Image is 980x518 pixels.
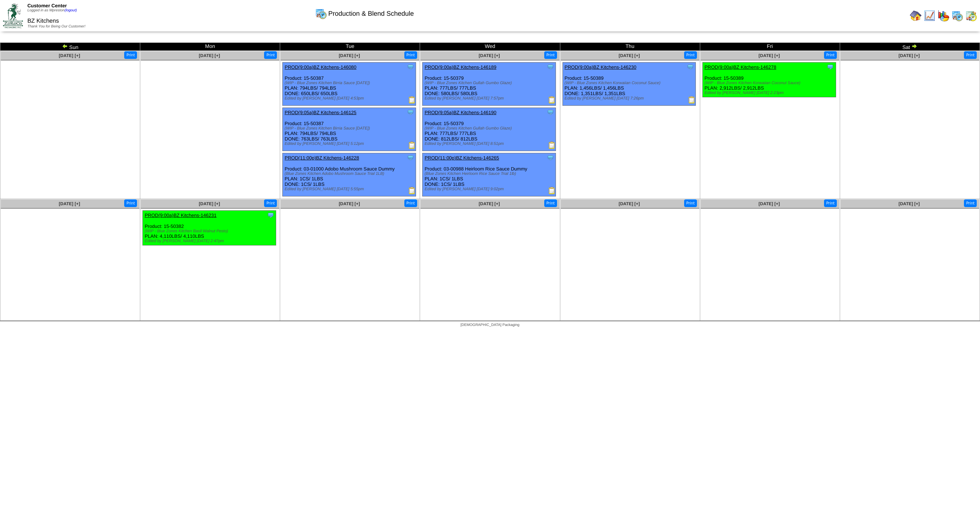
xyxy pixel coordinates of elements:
a: PROD(9:00a)BZ Kitchens-146278 [705,64,777,70]
td: Sat [840,43,980,51]
a: (logout) [65,8,77,12]
img: Production Report [548,96,556,104]
img: calendarprod.gif [952,10,963,22]
a: PROD(11:00p)BZ Kitchens-146265 [424,155,499,161]
img: Production Report [408,187,416,194]
img: Tooltip [407,154,414,161]
a: PROD(9:05a)BZ Kitchens-146125 [285,110,356,115]
button: Print [684,199,697,207]
a: [DATE] [+] [199,201,220,206]
a: PROD(11:00p)BZ Kitchens-146228 [285,155,359,161]
button: Print [964,51,977,59]
img: Production Report [548,142,556,149]
div: (WIP - Blue Zones Kitchen Korwaiian Coconut Sauce) [705,81,836,85]
img: ZoRoCo_Logo(Green%26Foil)%20jpg.webp [3,3,23,28]
div: (WIP - Blue Zones Kitchen Korwaiian Coconut Sauce) [565,81,696,85]
button: Print [124,51,137,59]
button: Print [544,199,557,207]
a: [DATE] [+] [479,201,500,206]
img: Tooltip [547,154,554,161]
button: Print [824,199,837,207]
td: Wed [420,43,560,51]
img: Production Report [408,142,416,149]
span: [DATE] [+] [59,53,80,58]
span: [DATE] [+] [759,201,780,206]
img: Production Report [408,96,416,104]
span: Logged in as Mpreston [27,8,77,12]
div: Edited by [PERSON_NAME] [DATE] 8:51pm [424,142,556,146]
div: (WIP - Blue Zones Kitchen Gullah Gumbo Glaze) [424,81,556,85]
div: Edited by [PERSON_NAME] [DATE] 7:57pm [424,96,556,101]
div: (WIP - Blue Zones Kitchen Birria Sauce [DATE]) [285,81,416,85]
td: Tue [280,43,420,51]
td: Fri [700,43,840,51]
div: Edited by [PERSON_NAME] [DATE] 9:02pm [424,187,556,191]
img: Tooltip [407,109,414,116]
div: (WIP - Blue Zones Kitchen Gullah Gumbo Glaze) [424,126,556,131]
img: Tooltip [547,109,554,116]
a: [DATE] [+] [619,201,640,206]
a: PROD(9:00a)BZ Kitchens-146231 [145,213,217,218]
td: Mon [140,43,280,51]
a: [DATE] [+] [59,201,80,206]
button: Print [124,199,137,207]
div: Product: 15-50389 PLAN: 1,456LBS / 1,456LBS DONE: 1,351LBS / 1,351LBS [563,63,696,106]
img: Tooltip [407,63,414,71]
div: Product: 15-50387 PLAN: 794LBS / 794LBS DONE: 763LBS / 763LBS [283,108,416,151]
img: calendarinout.gif [965,10,977,22]
div: Edited by [PERSON_NAME] [DATE] 2:23pm [705,91,836,95]
div: Product: 15-50379 PLAN: 777LBS / 777LBS DONE: 580LBS / 580LBS [423,63,556,106]
a: [DATE] [+] [899,53,920,58]
img: Tooltip [827,63,834,71]
button: Print [964,199,977,207]
img: Production Report [548,187,556,194]
button: Print [544,51,557,59]
div: Edited by [PERSON_NAME] [DATE] 5:55pm [285,187,416,191]
a: [DATE] [+] [339,201,360,206]
a: [DATE] [+] [899,201,920,206]
a: PROD(9:00a)BZ Kitchens-146189 [424,64,496,70]
img: calendarprod.gif [315,8,327,19]
a: [DATE] [+] [759,53,780,58]
span: Production & Blend Schedule [328,10,414,18]
span: BZ Kitchens [27,18,59,24]
div: Product: 03-00988 Heirloom Rice Sauce Dummy PLAN: 1CS / 1LBS DONE: 1CS / 1LBS [423,153,556,196]
button: Print [404,51,417,59]
button: Print [824,51,837,59]
div: Edited by [PERSON_NAME] [DATE] 5:12pm [285,142,416,146]
img: home.gif [910,10,922,22]
a: [DATE] [+] [479,53,500,58]
button: Print [684,51,697,59]
img: graph.gif [938,10,949,22]
a: PROD(9:00a)BZ Kitchens-146080 [285,64,356,70]
td: Sun [0,43,140,51]
img: arrowright.gif [911,43,917,49]
a: PROD(9:05a)BZ Kitchens-146190 [424,110,496,115]
span: Thank You for Being Our Customer! [27,25,85,29]
img: arrowleft.gif [62,43,68,49]
img: Tooltip [547,63,554,71]
img: Tooltip [687,63,694,71]
span: Customer Center [27,3,67,8]
div: Edited by [PERSON_NAME] [DATE] 4:53pm [285,96,416,101]
a: [DATE] [+] [619,53,640,58]
div: Product: 15-50389 PLAN: 2,912LBS / 2,912LBS [702,63,836,97]
img: line_graph.gif [924,10,935,22]
div: (WIP - Blue Zones Kitchen Birria Sauce [DATE]) [285,126,416,131]
img: Production Report [688,96,695,104]
div: (WIP - Blue Zones Kitchen Basil Walnut Pesto) [145,229,276,233]
a: [DATE] [+] [199,53,220,58]
div: Product: 15-50387 PLAN: 794LBS / 794LBS DONE: 650LBS / 650LBS [283,63,416,106]
a: [DATE] [+] [339,53,360,58]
